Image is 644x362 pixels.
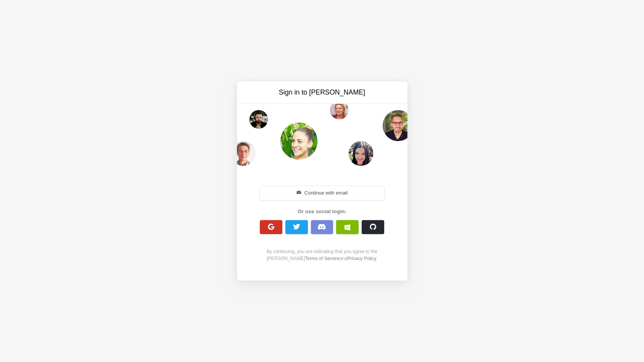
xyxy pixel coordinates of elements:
button: Continue with email [260,186,385,200]
a: Terms of Service [305,256,340,261]
div: Or use social login: [256,208,389,215]
h3: Sign in to [PERSON_NAME] [257,88,387,97]
div: By continuing, you are indicating that you agree to the [PERSON_NAME] and . [256,248,389,262]
a: Privacy Policy [347,256,376,261]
